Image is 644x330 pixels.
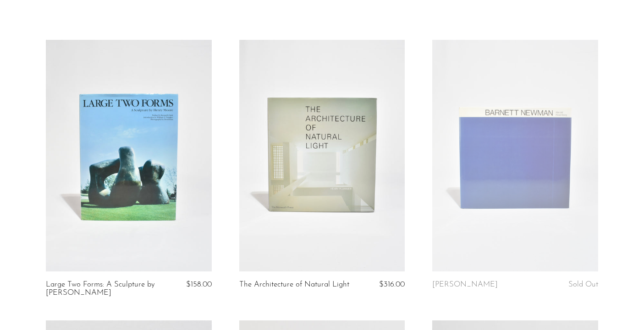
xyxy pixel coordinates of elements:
[432,281,498,289] a: [PERSON_NAME]
[379,281,405,288] span: $316.00
[239,281,349,289] a: The Architecture of Natural Light
[46,281,156,298] a: Large Two Forms: A Sculpture by [PERSON_NAME]
[568,281,598,288] span: Sold Out
[186,281,212,288] span: $158.00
